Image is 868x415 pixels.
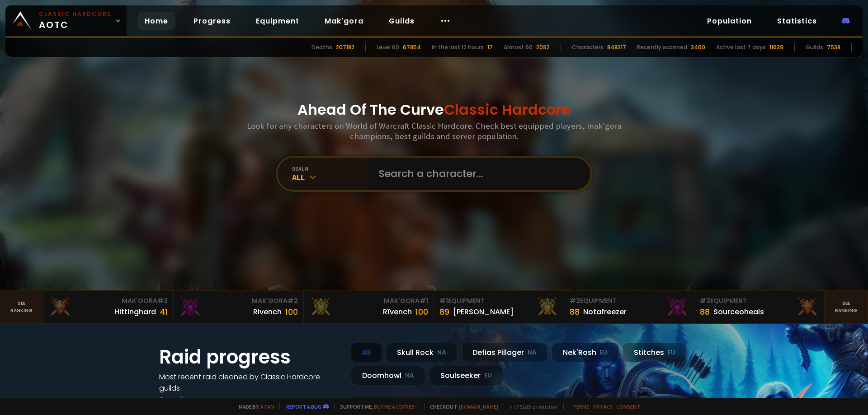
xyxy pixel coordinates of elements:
div: All [292,172,368,182]
div: 7538 [827,43,840,51]
small: NA [528,348,537,357]
div: Equipment [439,296,558,306]
span: Made by [233,403,274,410]
h1: Ahead Of The Curve [297,99,571,121]
a: Buy me a coffee [374,403,419,410]
div: Soulseeker [429,366,503,385]
a: Home [137,12,175,30]
a: #3Equipment88Sourceoheals [694,291,825,323]
h4: Most recent raid cleaned by Classic Hardcore guilds [159,371,340,394]
a: Guilds [382,12,422,30]
a: Privacy [593,403,613,410]
small: EU [668,348,675,357]
div: In the last 12 hours [432,43,484,51]
div: Equipment [700,296,819,306]
div: Deaths [311,43,332,51]
span: # 2 [288,296,298,305]
span: Support me, [334,403,419,410]
div: 88 [700,306,710,318]
a: Consent [616,403,640,410]
div: 100 [415,306,428,318]
div: 11639 [769,43,783,51]
a: Mak'gora [317,12,371,30]
div: 848317 [607,43,626,51]
h1: Raid progress [159,343,340,371]
div: realm [292,165,368,172]
div: Skull Rock [386,343,458,362]
div: 207182 [336,43,354,51]
div: 2092 [536,43,550,51]
a: Mak'Gora#1Rîvench100 [304,291,434,323]
div: Notafreezer [583,306,627,317]
div: [PERSON_NAME] [453,306,514,317]
span: # 3 [157,296,168,305]
span: # 1 [420,296,428,305]
a: Equipment [249,12,307,30]
span: v. d752d5 - production [504,403,558,410]
h3: Look for any characters on World of Warcraft Classic Hardcore. Check best equipped players, mak'g... [243,121,625,141]
span: AOTC [39,10,111,32]
div: Sourceoheals [713,306,764,317]
a: Classic HardcoreAOTC [5,5,127,36]
a: Mak'Gora#2Rivench100 [174,291,304,323]
small: EU [484,371,492,380]
a: [DOMAIN_NAME] [459,403,498,410]
div: Doomhowl [351,366,425,385]
div: 89 [439,306,449,318]
div: Almost 60 [504,43,533,51]
div: Nek'Rosh [552,343,619,362]
div: 3460 [691,43,705,51]
div: Mak'Gora [49,296,168,306]
small: NA [437,348,446,357]
input: Search a character... [373,158,580,190]
div: Equipment [570,296,689,306]
div: Guilds [806,43,823,51]
div: Defias Pillager [461,343,548,362]
div: Stitches [623,343,687,362]
div: 17 [487,43,493,51]
span: # 3 [700,296,710,305]
div: Rîvench [383,306,412,317]
div: 88 [570,306,580,318]
a: See all progress [159,394,218,405]
small: NA [405,371,414,380]
a: Mak'Gora#3Hittinghard41 [43,291,174,323]
small: EU [600,348,608,357]
a: Seeranking [825,291,868,323]
a: a fan [260,403,274,410]
div: Active last 7 days [716,43,766,51]
div: All [351,343,382,362]
a: Statistics [770,12,824,30]
div: Mak'Gora [309,296,428,306]
div: Characters [572,43,604,51]
a: #2Equipment88Notafreezer [564,291,694,323]
a: Terms [573,403,590,410]
div: Recently scanned [637,43,687,51]
a: #1Equipment89[PERSON_NAME] [434,291,564,323]
div: 41 [160,306,168,318]
span: # 1 [439,296,448,305]
small: Classic Hardcore [39,10,111,18]
a: Progress [186,12,238,30]
div: 100 [285,306,298,318]
div: Hittinghard [114,306,156,317]
a: Population [700,12,759,30]
span: # 2 [570,296,580,305]
div: Rivench [253,306,282,317]
div: 67854 [403,43,421,51]
span: Classic Hardcore [444,99,571,120]
div: Level 60 [377,43,399,51]
div: Mak'Gora [179,296,298,306]
a: Report a bug [286,403,321,410]
span: Checkout [424,403,498,410]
